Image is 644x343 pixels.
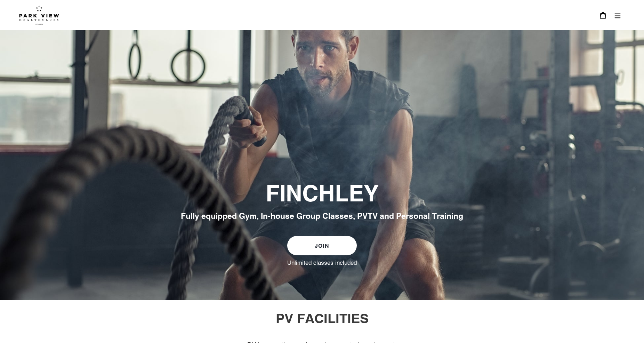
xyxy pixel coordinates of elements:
[132,180,512,207] h2: FINCHLEY
[610,8,625,23] button: Menu
[287,236,357,255] a: JOIN
[181,211,463,221] span: Fully equipped Gym, In-house Group Classes, PVTV and Personal Training
[287,259,357,266] label: Unlimited classes included
[19,5,59,25] img: Park view health clubs is a gym near you.
[132,310,512,326] h2: PV FACILITIES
